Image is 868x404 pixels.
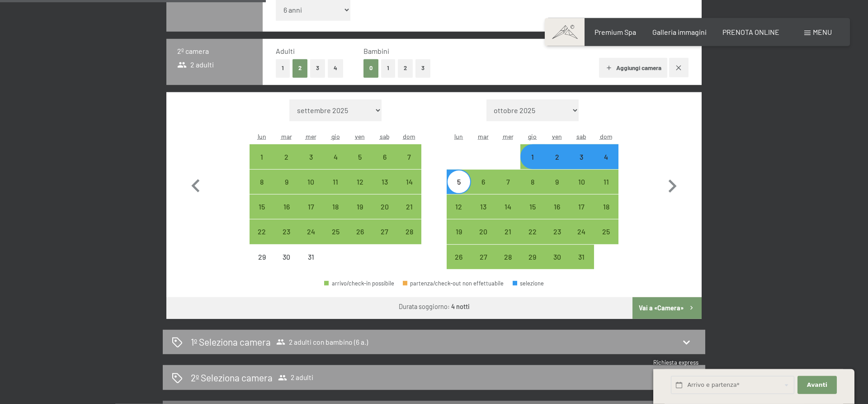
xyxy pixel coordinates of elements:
div: 31 [570,253,593,276]
div: 18 [324,203,347,226]
button: Mese precedente [183,100,209,270]
div: arrivo/check-in possibile [373,219,397,244]
abbr: giovedì [528,133,537,140]
div: Wed Dec 31 2025 [299,245,323,269]
div: Tue Jan 20 2026 [471,219,495,244]
div: arrivo/check-in possibile [323,144,348,169]
div: Sun Dec 28 2025 [397,219,421,244]
div: Sun Jan 11 2026 [594,170,618,194]
div: arrivo/check-in possibile [447,170,471,194]
abbr: domenica [600,133,613,140]
button: Mese successivo [659,100,685,270]
div: 2 [275,153,297,176]
div: arrivo/check-in possibile [495,219,520,244]
div: arrivo/check-in possibile [274,170,298,194]
div: arrivo/check-in possibile [495,170,520,194]
div: 20 [472,228,495,251]
div: arrivo/check-in possibile [299,144,323,169]
span: Menu [813,28,832,36]
div: arrivo/check-in possibile [323,195,348,219]
div: 1 [521,153,544,176]
div: arrivo/check-in possibile [323,219,348,244]
div: Thu Jan 22 2026 [520,219,545,244]
div: Fri Jan 09 2026 [545,170,569,194]
div: arrivo/check-in possibile [274,144,298,169]
div: Thu Jan 15 2026 [520,195,545,219]
div: 27 [373,228,396,251]
div: Tue Dec 23 2025 [274,219,298,244]
span: Richiesta express [653,359,698,366]
button: Aggiungi camera [599,58,667,78]
div: arrivo/check-in possibile [323,170,348,194]
span: Avanti [807,381,827,389]
div: arrivo/check-in non effettuabile [250,245,274,269]
div: arrivo/check-in possibile [299,219,323,244]
div: 21 [398,203,420,226]
div: 13 [373,178,396,201]
div: Mon Dec 15 2025 [250,195,274,219]
div: 25 [324,228,347,251]
div: 1 [250,153,273,176]
div: 11 [324,178,347,201]
div: 3 [570,153,593,176]
div: arrivo/check-in possibile [520,219,545,244]
div: Mon Jan 19 2026 [447,219,471,244]
div: 21 [496,228,519,251]
div: arrivo/check-in possibile [545,245,569,269]
div: arrivo/check-in possibile [594,219,618,244]
div: arrivo/check-in possibile [373,170,397,194]
h3: 2º camera [177,46,252,56]
div: arrivo/check-in possibile [447,195,471,219]
div: 20 [373,203,396,226]
abbr: martedì [478,133,489,140]
abbr: mercoledì [306,133,316,140]
div: Sun Dec 07 2025 [397,144,421,169]
span: 2 adulti [177,60,214,70]
span: PRENOTA ONLINE [722,28,779,36]
div: 24 [300,228,322,251]
div: Tue Dec 30 2025 [274,245,298,269]
div: Sat Jan 31 2026 [569,245,594,269]
abbr: domenica [403,133,415,140]
div: partenza/check-out non effettuabile [403,280,504,286]
div: arrivo/check-in possibile [447,245,471,269]
div: arrivo/check-in possibile [373,144,397,169]
div: 8 [521,178,544,201]
div: arrivo/check-in possibile [569,219,594,244]
div: Wed Jan 07 2026 [495,170,520,194]
div: Thu Dec 11 2025 [323,170,348,194]
div: Sat Dec 20 2025 [373,195,397,219]
div: arrivo/check-in possibile [250,144,274,169]
div: 26 [448,253,470,276]
button: Avanti [797,376,836,394]
abbr: venerdì [552,133,562,140]
div: Fri Dec 26 2025 [348,219,372,244]
div: Tue Jan 27 2026 [471,245,495,269]
span: 2 adulti con bambino (6 a.) [276,337,368,347]
div: Wed Dec 03 2025 [299,144,323,169]
div: 10 [570,178,593,201]
abbr: lunedì [454,133,463,140]
div: 18 [595,203,618,226]
button: Rimuovi camera [669,58,689,77]
div: 2 [546,153,568,176]
div: arrivo/check-in possibile [569,245,594,269]
div: 22 [521,228,544,251]
div: Fri Dec 19 2025 [348,195,372,219]
div: Tue Dec 09 2025 [274,170,298,194]
div: Fri Jan 23 2026 [545,219,569,244]
div: Mon Jan 12 2026 [447,195,471,219]
span: Premium Spa [594,28,636,36]
div: 5 [448,178,470,201]
div: 4 [324,153,347,176]
button: 3 [310,59,325,78]
div: Sun Dec 14 2025 [397,170,421,194]
div: 15 [250,203,273,226]
div: 23 [546,228,568,251]
div: Sat Dec 13 2025 [373,170,397,194]
div: arrivo/check-in non effettuabile [299,245,323,269]
div: arrivo/check-in possibile [324,280,394,286]
abbr: lunedì [258,133,266,140]
div: arrivo/check-in possibile [471,170,495,194]
div: 19 [448,228,470,251]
